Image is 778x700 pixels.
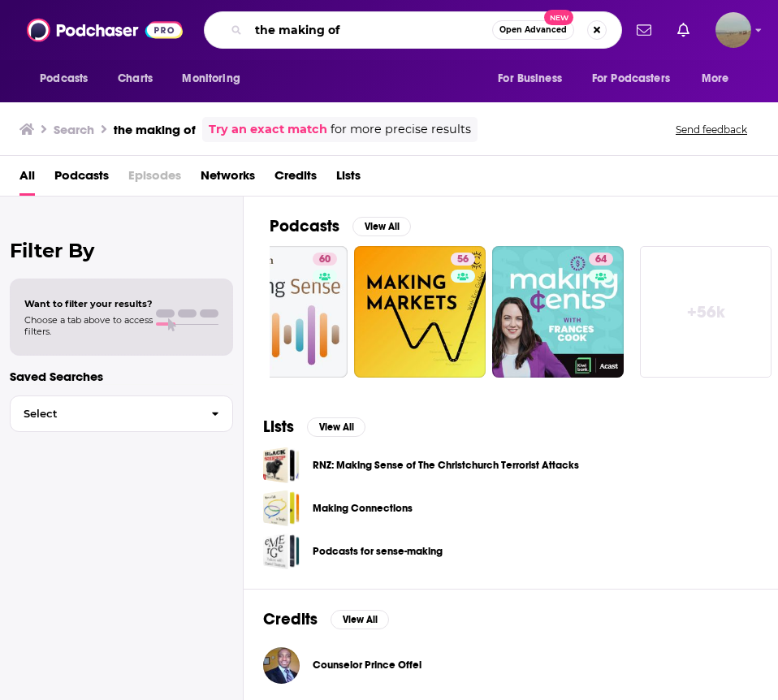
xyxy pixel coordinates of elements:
[715,12,751,48] button: Show profile menu
[352,217,411,236] button: View All
[263,417,294,437] h2: Lists
[715,12,751,48] span: Logged in as shenderson
[457,252,469,268] span: 56
[492,246,624,378] a: 64
[671,123,752,136] button: Send feedback
[263,609,389,629] a: CreditsView All
[118,67,153,90] span: Charts
[354,246,486,378] a: 56
[201,162,255,196] a: Networks
[263,447,300,483] a: RNZ: Making Sense of The Christchurch Terrorist Attacks
[313,456,579,474] a: RNZ: Making Sense of The Christchurch Terrorist Attacks
[10,395,233,432] button: Select
[204,11,622,49] div: Search podcasts, credits, & more...
[24,314,153,337] span: Choose a tab above to access filters.
[313,659,421,672] a: Counselor Prince Offei
[630,16,658,44] a: Show notifications dropdown
[313,253,337,266] a: 60
[595,252,607,268] span: 64
[274,162,317,196] a: Credits
[216,246,348,378] a: 60
[498,67,562,90] span: For Business
[592,67,670,90] span: For Podcasters
[54,122,94,137] h3: Search
[40,67,88,90] span: Podcasts
[24,298,153,309] span: Want to filter your results?
[128,162,181,196] span: Episodes
[486,63,582,94] button: open menu
[640,246,772,378] a: +56k
[331,610,389,629] button: View All
[702,67,729,90] span: More
[28,63,109,94] button: open menu
[336,162,361,196] a: Lists
[331,120,471,139] span: for more precise results
[19,162,35,196] a: All
[263,647,300,684] img: Counselor Prince Offei
[182,67,240,90] span: Monitoring
[10,239,233,262] h2: Filter By
[319,252,331,268] span: 60
[307,417,365,437] button: View All
[54,162,109,196] a: Podcasts
[209,120,327,139] a: Try an exact match
[10,369,233,384] p: Saved Searches
[581,63,694,94] button: open menu
[715,12,751,48] img: User Profile
[263,639,759,691] button: Counselor Prince OffeiCounselor Prince Offei
[589,253,613,266] a: 64
[270,216,411,236] a: PodcastsView All
[263,609,318,629] h2: Credits
[270,216,339,236] h2: Podcasts
[263,417,365,437] a: ListsView All
[11,408,198,419] span: Select
[690,63,750,94] button: open menu
[27,15,183,45] img: Podchaser - Follow, Share and Rate Podcasts
[249,17,492,43] input: Search podcasts, credits, & more...
[263,533,300,569] a: Podcasts for sense-making
[171,63,261,94] button: open menu
[671,16,696,44] a: Show notifications dropdown
[544,10,573,25] span: New
[107,63,162,94] a: Charts
[263,490,300,526] a: Making Connections
[499,26,567,34] span: Open Advanced
[492,20,574,40] button: Open AdvancedNew
[313,499,413,517] a: Making Connections
[114,122,196,137] h3: the making of
[451,253,475,266] a: 56
[313,542,443,560] a: Podcasts for sense-making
